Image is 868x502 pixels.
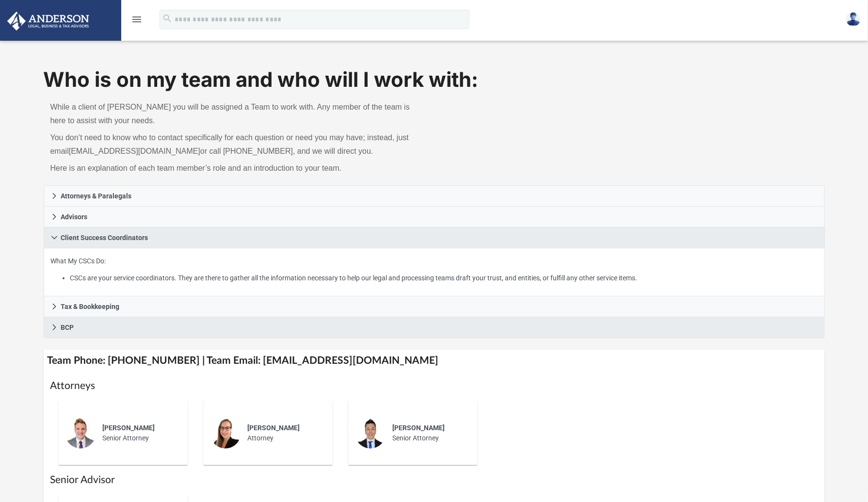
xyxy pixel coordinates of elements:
span: Client Success Coordinators [61,234,148,241]
i: search [162,13,173,24]
p: While a client of [PERSON_NAME] you will be assigned a Team to work with. Any member of the team ... [50,100,428,128]
div: Attorney [241,416,326,450]
a: Client Success Coordinators [44,227,825,248]
h1: Who is on my team and who will I work with: [44,65,825,94]
img: thumbnail [210,418,241,449]
h1: Attorneys [50,379,818,393]
div: Senior Attorney [96,416,181,450]
a: Advisors [44,207,825,227]
img: thumbnail [65,418,96,449]
i: menu [131,14,143,25]
a: BCP [44,317,825,338]
div: Client Success Coordinators [44,248,825,296]
h4: Team Phone: [PHONE_NUMBER] | Team Email: [EMAIL_ADDRESS][DOMAIN_NAME] [44,350,825,372]
span: [PERSON_NAME] [248,424,300,432]
img: thumbnail [355,418,386,449]
img: User Pic [846,12,861,26]
span: [PERSON_NAME] [393,424,445,432]
span: Advisors [61,213,88,220]
a: Tax & Bookkeeping [44,296,825,317]
a: [EMAIL_ADDRESS][DOMAIN_NAME] [69,147,200,155]
p: Here is an explanation of each team member’s role and an introduction to your team. [50,162,428,175]
a: Attorneys & Paralegals [44,185,825,207]
li: CSCs are your service coordinators. They are there to gather all the information necessary to hel... [70,272,818,284]
a: menu [131,18,143,25]
img: Anderson Advisors Platinum Portal [4,12,92,31]
p: What My CSCs Do: [51,255,818,284]
span: Attorneys & Paralegals [61,193,132,199]
p: You don’t need to know who to contact specifically for each question or need you may have; instea... [50,131,428,158]
span: Tax & Bookkeeping [61,303,120,310]
span: BCP [61,324,74,331]
div: Senior Attorney [386,416,471,450]
h1: Senior Advisor [50,473,818,487]
span: [PERSON_NAME] [103,424,155,432]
